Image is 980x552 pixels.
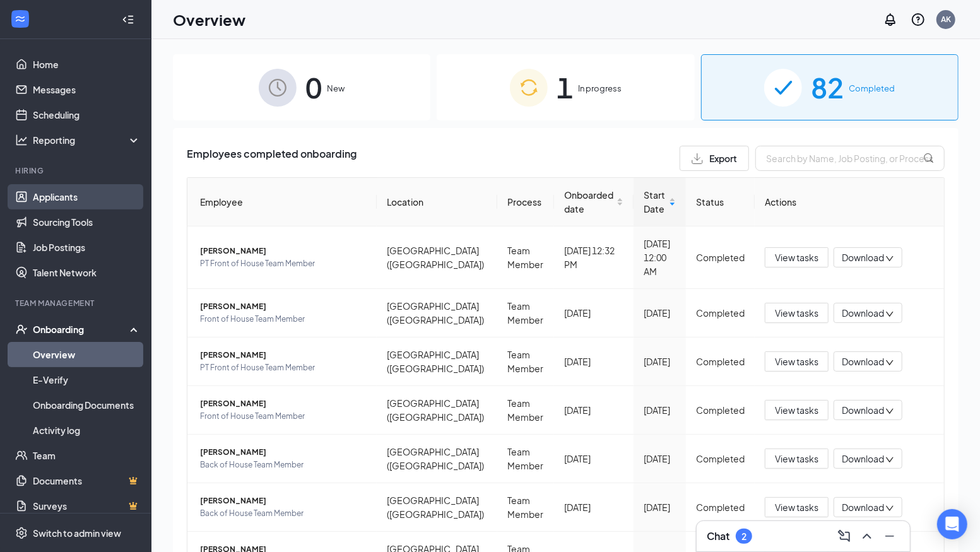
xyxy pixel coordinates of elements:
th: Employee [187,178,377,226]
span: down [885,407,894,416]
td: Team Member [497,483,554,532]
span: View tasks [775,500,818,514]
td: [GEOGRAPHIC_DATA] ([GEOGRAPHIC_DATA]) [377,483,497,532]
h3: Chat [707,529,729,543]
td: Team Member [497,386,554,435]
span: View tasks [775,250,818,264]
span: down [885,254,894,263]
a: Talent Network [33,260,141,285]
span: PT Front of House Team Member [200,257,367,270]
div: [DATE] [644,452,676,466]
th: Actions [755,178,944,226]
svg: Collapse [122,13,134,26]
h1: Overview [173,9,245,30]
td: Team Member [497,338,554,386]
svg: UserCheck [15,323,28,336]
div: [DATE] [644,403,676,417]
span: Download [842,404,884,417]
span: down [885,504,894,513]
span: [PERSON_NAME] [200,300,367,313]
span: Onboarded date [564,188,614,216]
button: Export [680,146,749,171]
span: down [885,455,894,464]
svg: ChevronUp [859,529,875,544]
span: View tasks [775,403,818,417]
td: Team Member [497,289,554,338]
span: View tasks [775,452,818,466]
span: 1 [557,66,573,109]
div: [DATE] [564,306,623,320]
td: [GEOGRAPHIC_DATA] ([GEOGRAPHIC_DATA]) [377,289,497,338]
div: 2 [741,531,747,542]
a: Home [33,52,141,77]
button: View tasks [765,303,829,323]
span: [PERSON_NAME] [200,245,367,257]
svg: Minimize [882,529,897,544]
div: Team Management [15,298,138,308]
div: [DATE] [644,306,676,320]
div: [DATE] [644,355,676,368]
button: ChevronUp [857,526,877,546]
span: down [885,358,894,367]
button: View tasks [765,449,829,469]
td: [GEOGRAPHIC_DATA] ([GEOGRAPHIC_DATA]) [377,226,497,289]
div: [DATE] [564,452,623,466]
span: New [327,82,345,95]
span: Back of House Team Member [200,459,367,471]
span: Front of House Team Member [200,313,367,326]
span: 82 [811,66,844,109]
span: [PERSON_NAME] [200,446,367,459]
span: Download [842,355,884,368]
td: Team Member [497,226,554,289]
a: Messages [33,77,141,102]
div: [DATE] 12:32 PM [564,244,623,271]
span: [PERSON_NAME] [200,397,367,410]
span: View tasks [775,355,818,368]
span: View tasks [775,306,818,320]
div: Completed [696,250,745,264]
div: Completed [696,355,745,368]
span: Download [842,307,884,320]
td: [GEOGRAPHIC_DATA] ([GEOGRAPHIC_DATA]) [377,386,497,435]
a: Job Postings [33,235,141,260]
div: Completed [696,403,745,417]
button: Minimize [880,526,900,546]
svg: Settings [15,527,28,539]
span: Front of House Team Member [200,410,367,423]
div: [DATE] [564,500,623,514]
span: In progress [578,82,622,95]
div: Hiring [15,165,138,176]
a: SurveysCrown [33,493,141,519]
td: [GEOGRAPHIC_DATA] ([GEOGRAPHIC_DATA]) [377,338,497,386]
svg: ComposeMessage [837,529,852,544]
button: View tasks [765,247,829,267]
div: Reporting [33,134,141,146]
button: View tasks [765,351,829,372]
div: Completed [696,452,745,466]
span: Download [842,452,884,466]
th: Process [497,178,554,226]
div: [DATE] [644,500,676,514]
span: [PERSON_NAME] [200,349,367,361]
a: Sourcing Tools [33,209,141,235]
span: Export [709,154,737,163]
td: [GEOGRAPHIC_DATA] ([GEOGRAPHIC_DATA]) [377,435,497,483]
div: Completed [696,500,745,514]
span: PT Front of House Team Member [200,361,367,374]
a: E-Verify [33,367,141,392]
div: AK [941,14,951,25]
span: Employees completed onboarding [187,146,357,171]
div: [DATE] 12:00 AM [644,237,676,278]
span: down [885,310,894,319]
th: Onboarded date [554,178,634,226]
div: [DATE] [564,355,623,368]
a: Activity log [33,418,141,443]
a: Team [33,443,141,468]
span: Download [842,501,884,514]
div: Onboarding [33,323,130,336]
a: Applicants [33,184,141,209]
svg: Analysis [15,134,28,146]
button: View tasks [765,497,829,517]
div: Switch to admin view [33,527,121,539]
td: Team Member [497,435,554,483]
